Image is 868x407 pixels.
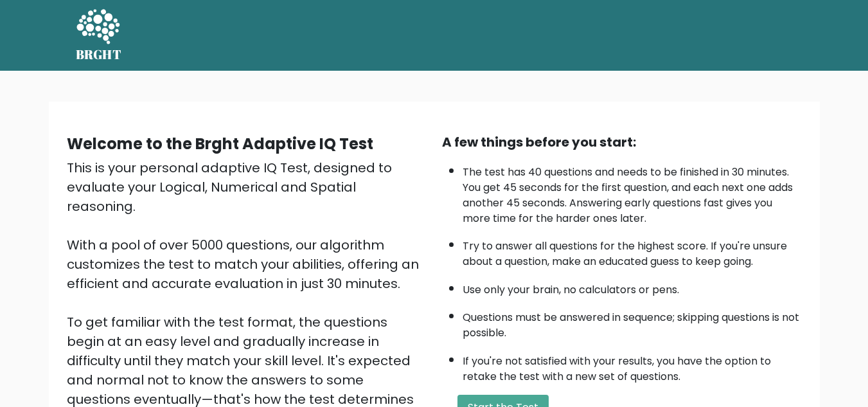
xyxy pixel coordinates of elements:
[463,347,802,384] li: If you're not satisfied with your results, you have the option to retake the test with a new set ...
[442,132,802,152] div: A few things before you start:
[463,158,802,226] li: The test has 40 questions and needs to be finished in 30 minutes. You get 45 seconds for the firs...
[76,47,122,62] h5: BRGHT
[76,5,122,66] a: BRGHT
[463,232,802,269] li: Try to answer all questions for the highest score. If you're unsure about a question, make an edu...
[67,133,373,154] b: Welcome to the Brght Adaptive IQ Test
[463,303,802,341] li: Questions must be answered in sequence; skipping questions is not possible.
[463,276,802,298] li: Use only your brain, no calculators or pens.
